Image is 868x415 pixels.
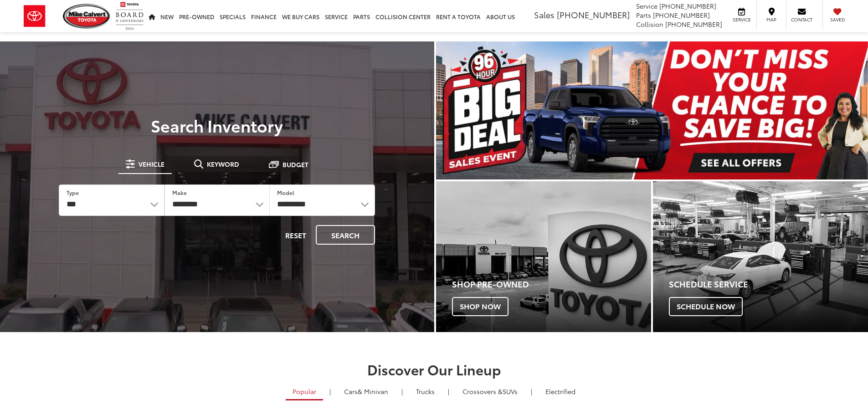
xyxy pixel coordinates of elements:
[139,161,164,167] span: Vehicle
[462,387,503,396] span: Crossovers &
[669,297,743,316] span: Schedule Now
[316,225,375,245] button: Search
[172,189,187,196] label: Make
[282,161,308,168] span: Budget
[653,10,710,20] span: [PHONE_NUMBER]
[669,280,868,289] h4: Schedule Service
[731,16,752,23] span: Service
[337,384,395,399] a: Cars
[436,181,651,332] div: Toyota
[653,181,868,332] div: Toyota
[277,225,314,245] button: Reset
[456,384,524,399] a: SUVs
[534,9,555,20] span: Sales
[286,384,323,400] a: Popular
[452,280,651,289] h4: Shop Pre-Owned
[67,189,79,196] label: Type
[653,181,868,332] a: Schedule Service Schedule Now
[665,20,722,29] span: [PHONE_NUMBER]
[63,4,111,29] img: Mike Calvert Toyota
[277,189,294,196] label: Model
[436,181,651,332] a: Shop Pre-Owned Shop Now
[529,387,534,396] li: |
[207,161,239,167] span: Keyword
[557,9,630,20] span: [PHONE_NUMBER]
[113,362,755,377] h2: Discover Our Lineup
[358,387,388,396] span: & Minivan
[636,1,657,10] span: Service
[399,387,405,396] li: |
[38,116,396,134] h3: Search Inventory
[539,384,582,399] a: Electrified
[446,387,452,396] li: |
[636,20,663,29] span: Collision
[791,16,812,23] span: Contact
[827,16,847,23] span: Saved
[452,297,508,316] span: Shop Now
[409,384,442,399] a: Trucks
[659,1,716,10] span: [PHONE_NUMBER]
[761,16,781,23] span: Map
[636,10,651,20] span: Parts
[327,387,333,396] li: |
